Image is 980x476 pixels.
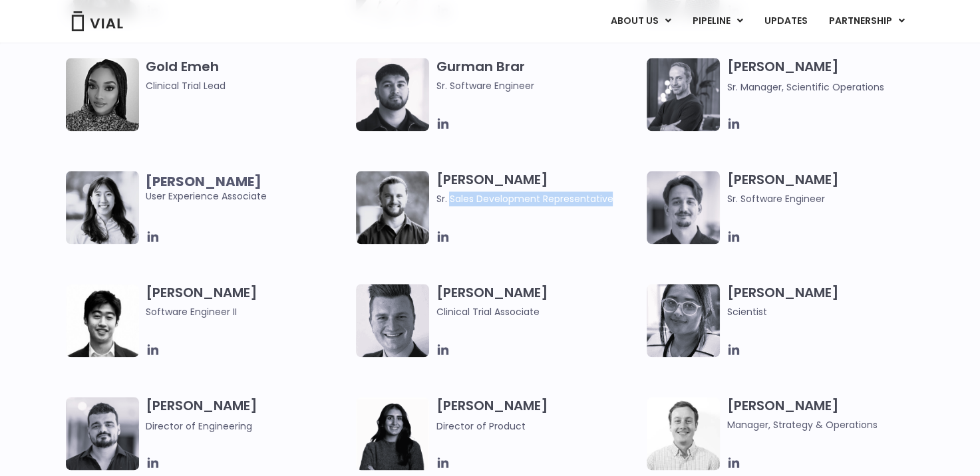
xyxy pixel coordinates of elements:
span: Sr. Software Engineer [436,78,640,93]
span: User Experience Associate [146,174,350,203]
span: Scientist [727,304,931,319]
img: Headshot of smiling of man named Gurman [356,58,429,131]
b: [PERSON_NAME] [146,172,261,191]
h3: [PERSON_NAME] [146,284,350,319]
a: UPDATES [753,10,817,33]
h3: [PERSON_NAME] [727,397,931,432]
h3: Gurman Brar [436,58,640,93]
h3: [PERSON_NAME] [727,58,931,94]
a: ABOUT USMenu Toggle [599,10,681,33]
span: Director of Engineering [146,419,252,433]
img: Kyle Mayfield [647,397,720,470]
span: Software Engineer II [146,304,350,319]
img: Jason Zhang [66,284,139,357]
img: Headshot of smiling woman named Anjali [647,284,720,357]
img: Headshot of smiling man named Collin [356,284,429,357]
span: Manager, Strategy & Operations [727,417,931,432]
img: Headshot of smiling man named Jared [647,58,720,131]
a: PIPELINEMenu Toggle [681,10,752,33]
span: Sr. Software Engineer [727,191,931,206]
span: Sr. Manager, Scientific Operations [727,80,884,94]
img: Fran [647,171,720,244]
span: Director of Product [436,419,525,433]
img: Vial Logo [71,11,124,31]
span: Clinical Trial Associate [436,304,640,319]
img: Smiling woman named Ira [356,397,429,470]
img: Image of smiling man named Hugo [356,171,429,244]
h3: [PERSON_NAME] [436,397,640,433]
img: A woman wearing a leopard print shirt in a black and white photo. [66,58,139,131]
h3: [PERSON_NAME] [146,397,350,433]
h3: [PERSON_NAME] [727,171,931,206]
h3: [PERSON_NAME] [727,284,931,319]
span: Clinical Trial Lead [146,78,350,93]
h3: Gold Emeh [146,58,350,93]
h3: [PERSON_NAME] [436,171,640,206]
h3: [PERSON_NAME] [436,284,640,319]
img: Igor [66,397,139,470]
span: Sr. Sales Development Representative [436,191,640,206]
a: PARTNERSHIPMenu Toggle [818,10,915,33]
